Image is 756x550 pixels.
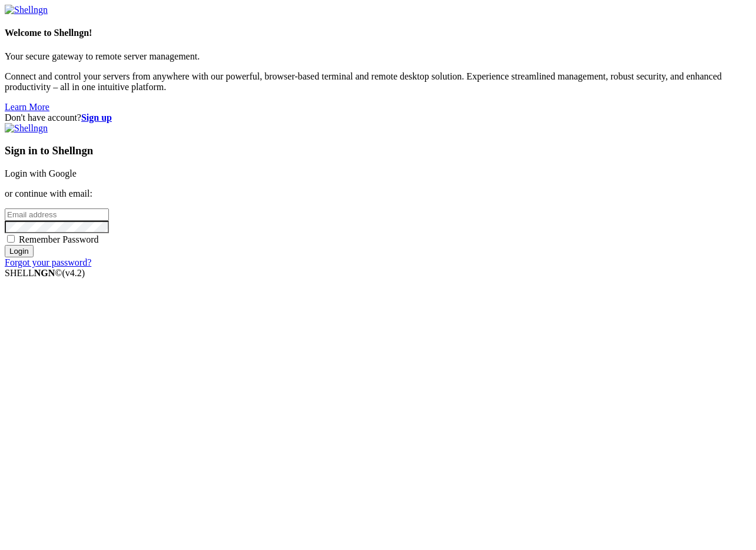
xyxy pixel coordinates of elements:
a: Sign up [81,112,112,122]
input: Email address [5,208,109,221]
span: Remember Password [19,234,99,244]
h3: Sign in to Shellngn [5,144,751,157]
input: Remember Password [7,235,15,243]
a: Login with Google [5,168,77,178]
div: Don't have account? [5,112,751,123]
p: Your secure gateway to remote server management. [5,51,751,62]
img: Shellngn [5,5,48,15]
img: Shellngn [5,123,48,134]
p: Connect and control your servers from anywhere with our powerful, browser-based terminal and remo... [5,71,751,92]
p: or continue with email: [5,188,751,199]
input: Login [5,245,34,257]
b: NGN [34,268,55,278]
span: SHELL © [5,268,85,278]
a: Learn More [5,102,49,112]
a: Forgot your password? [5,257,91,267]
span: 4.2.0 [62,268,85,278]
h4: Welcome to Shellngn! [5,28,751,38]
